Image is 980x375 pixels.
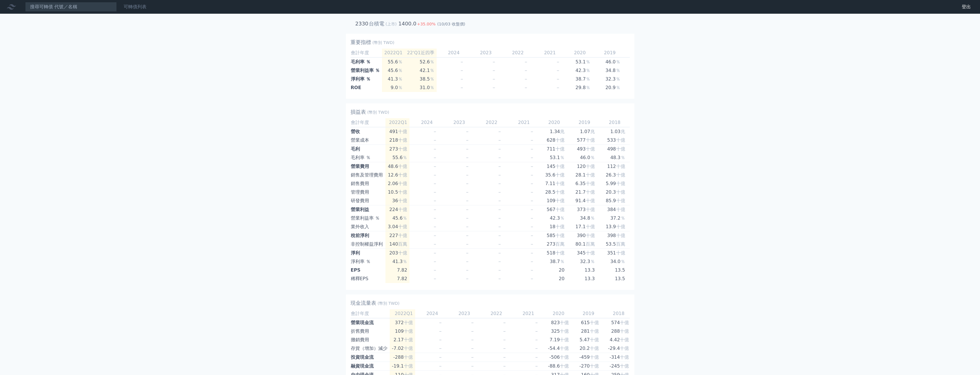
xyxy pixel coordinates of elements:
input: 搜尋可轉債 代號／名稱 [25,2,117,12]
span: － [433,215,437,221]
span: 十億 [398,250,407,256]
span: 十億 [398,164,407,169]
span: 十億 [616,198,625,203]
td: 491 [385,127,409,136]
td: 85.9 [599,196,630,205]
span: 十億 [616,207,625,212]
a: 可轉債列表 [124,4,146,9]
td: 498 [599,145,630,154]
span: 十億 [590,346,599,351]
td: 9.0 [382,83,405,92]
td: 28.5 [539,188,569,196]
td: 2018 [625,49,655,57]
span: － [460,85,464,90]
span: ％ [403,155,407,160]
span: ％ [430,85,434,90]
span: － [492,76,496,82]
span: (幣別 TWD) [367,109,389,115]
span: － [433,189,437,195]
span: － [465,155,470,160]
span: ％ [616,85,620,90]
td: 淨利率 ％ [351,75,382,83]
span: ％ [621,155,625,160]
td: 營收 [351,127,385,136]
td: 2020 [539,118,569,127]
td: 13.9 [599,222,630,231]
span: － [465,137,470,143]
span: 十億 [560,346,569,351]
span: － [465,164,470,169]
td: 42.1 [405,66,437,75]
td: 28.1 [569,171,599,179]
span: 十億 [586,207,595,212]
td: 銷售及管理費用 [351,171,385,179]
span: － [433,233,437,238]
span: 百萬 [398,241,407,247]
span: (幣別 TWD) [373,40,395,45]
span: － [530,207,534,212]
td: 業外收入 [351,222,385,231]
span: ％ [586,59,590,65]
span: 十億 [404,354,413,360]
span: － [530,189,534,195]
td: 毛利率 ％ [351,153,385,162]
td: 18 [539,222,569,231]
span: － [433,207,437,212]
span: － [460,68,464,73]
span: 十億 [620,363,629,369]
span: － [556,76,560,82]
span: 十億 [586,137,595,143]
td: 36 [385,196,409,205]
span: 兆 [621,129,625,134]
span: (上市) [385,22,397,26]
span: － [497,164,502,169]
td: 35.6 [539,171,569,179]
span: 十億 [404,337,413,342]
span: － [465,198,470,203]
td: 營業成本 [351,136,385,145]
td: 273 [539,240,569,249]
span: ％ [560,215,565,221]
span: 十億 [398,129,407,134]
td: 2018 [599,118,630,127]
span: － [465,207,470,212]
td: 17.1 [569,222,599,231]
td: 55.6 [382,57,405,66]
span: － [530,172,534,178]
td: 6.35 [569,179,599,188]
span: 十億 [398,137,407,143]
td: 會計年度 [351,118,385,127]
td: 12.6 [385,171,409,179]
span: 十億 [586,250,595,256]
td: 46.0 [595,57,625,66]
span: 十億 [590,363,599,369]
td: 20.9 [595,83,625,92]
span: 十億 [398,224,407,229]
span: － [465,146,470,152]
span: 十億 [404,328,413,334]
span: 十億 [555,250,565,256]
span: － [524,76,528,82]
td: 53.1 [539,153,569,162]
span: － [530,155,534,160]
span: ％ [430,68,434,73]
td: 711 [539,145,569,154]
span: － [465,181,470,186]
td: 管理費用 [351,188,385,196]
td: 34.8 [569,214,599,222]
span: － [497,181,502,186]
span: 十億 [586,172,595,178]
span: － [465,241,470,247]
span: 十億 [620,346,629,351]
span: － [497,129,502,134]
span: 十億 [620,320,629,325]
td: 毛利 [351,145,385,154]
td: 稅前淨利 [351,231,385,240]
span: － [465,129,470,134]
span: － [465,189,470,195]
span: 十億 [555,207,565,212]
td: ROE [351,83,382,92]
h2: 台積電 [369,21,384,27]
span: 十億 [560,354,569,360]
td: 2021 [506,118,539,127]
